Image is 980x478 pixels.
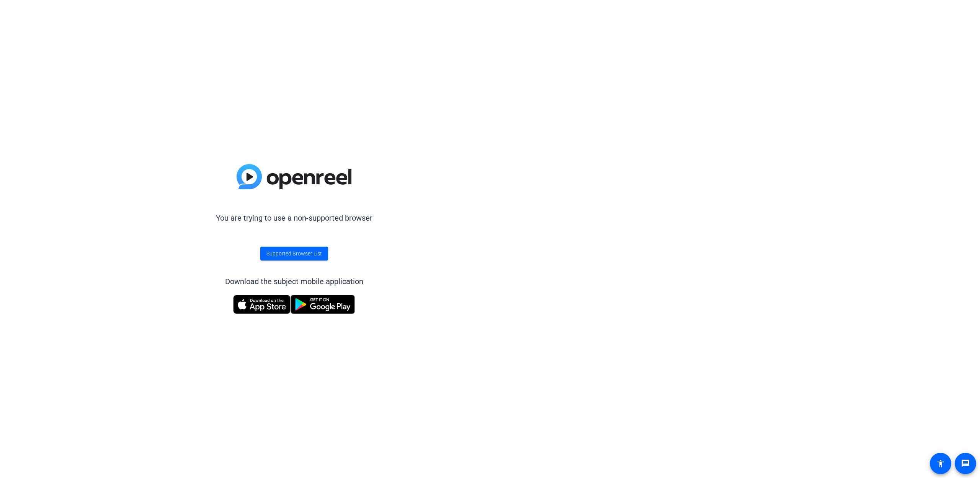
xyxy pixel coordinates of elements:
[225,276,363,287] div: Download the subject mobile application
[260,247,328,260] a: Supported Browser List
[266,250,322,258] span: Supported Browser List
[216,212,372,224] p: You are trying to use a non-supported browser
[233,295,291,314] img: Download on the App Store
[237,164,351,189] img: blue-gradient.svg
[936,459,945,468] mat-icon: accessibility
[961,459,970,468] mat-icon: message
[291,295,355,314] img: Get it on Google Play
